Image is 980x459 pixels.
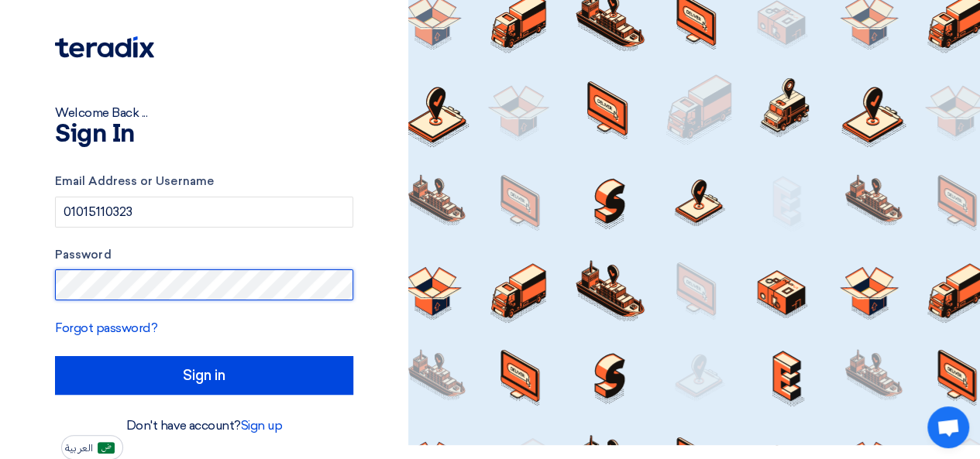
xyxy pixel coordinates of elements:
a: Open chat [927,406,969,448]
input: Sign in [55,356,353,395]
label: Password [55,246,353,264]
div: Welcome Back ... [55,104,353,122]
label: Email Address or Username [55,173,353,190]
div: Don't have account? [55,416,353,435]
input: Enter your business email or username [55,197,353,228]
a: Forgot password? [55,320,157,335]
a: Sign up [241,418,283,433]
span: العربية [65,443,93,454]
img: Teradix logo [55,36,154,58]
h1: Sign In [55,122,353,147]
img: ar-AR.png [98,442,115,454]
